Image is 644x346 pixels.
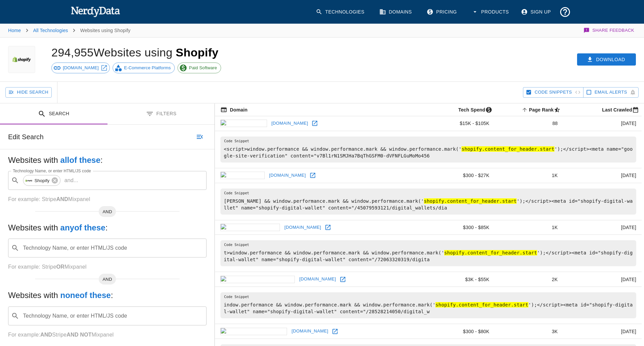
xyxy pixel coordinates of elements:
b: all of these [60,155,100,165]
p: For example: Stripe Mixpanel [8,331,207,339]
button: Products [468,3,514,21]
td: [DATE] [563,220,642,235]
b: AND [56,196,68,202]
h5: Websites with : [8,290,207,301]
b: AND [40,332,52,338]
b: any of these [60,223,105,232]
a: Open jkp.com in new window [308,170,318,180]
b: OR [56,264,64,270]
img: harpercollins.com icon [220,276,295,283]
button: Download [577,53,636,66]
img: uwaterloo.ca icon [220,224,280,231]
span: Sign up to track newly added websites and receive email alerts. [595,89,627,96]
b: AND NOT [67,332,92,338]
hl: shopify.content_for_header.start [461,146,554,152]
td: 1K [495,220,563,235]
a: [DOMAIN_NAME] [290,326,330,337]
hl: shopify.content_for_header.start [424,198,517,204]
hl: shopify.content_for_header.start [435,302,528,307]
div: Shopify [23,175,61,186]
hl: shopify.content_for_header.start [444,250,537,255]
td: $300 - $27K [422,168,495,183]
button: Filters [108,103,215,125]
span: Paid Software [185,65,221,71]
p: Websites using Shopify [80,27,130,34]
a: Pricing [423,3,462,21]
img: Shopify logo [11,46,32,73]
pre: t>window.performance && window.performance.mark && window.performance.mark(' ');</script><meta id... [220,240,636,266]
a: Open harpercollins.com in new window [338,274,348,285]
img: jkp.com icon [220,172,265,179]
pre: <script>window.performance && window.performance.mark && window.performance.mark(' ');</script><m... [220,137,636,163]
a: Home [8,28,21,33]
a: [DOMAIN_NAME] [297,274,338,285]
span: The registered domain name (i.e. "nerdydata.com"). [220,106,247,114]
h6: Edit Search [8,131,44,142]
h5: Websites with : [8,155,207,166]
a: Open panasonic.com in new window [330,326,340,337]
span: [DOMAIN_NAME] [59,65,102,71]
a: Technologies [312,3,370,21]
a: [DOMAIN_NAME] [51,63,110,73]
b: none of these [60,291,111,300]
h5: Websites with : [8,222,207,233]
td: [DATE] [563,168,642,183]
a: E-Commerce Platforms [113,63,175,73]
span: Most recent date this website was successfully crawled [593,106,642,114]
button: Share Feedback [582,24,636,37]
a: [DOMAIN_NAME] [267,170,308,181]
span: AND [99,208,116,215]
a: Open bbc.com in new window [310,118,320,128]
button: Support and Documentation [556,3,574,21]
td: 88 [495,116,563,131]
a: All Technologies [33,28,68,33]
img: bbc.com icon [220,120,267,127]
span: Shopify [176,46,218,59]
td: [DATE] [563,272,642,287]
td: [DATE] [563,116,642,131]
pre: indow.performance && window.performance.mark && window.performance.mark(' ');</script><meta id="s... [220,292,636,318]
img: panasonic.com icon [220,328,287,335]
td: $15K - $105K [422,116,495,131]
a: Sign Up [517,3,556,21]
td: $3K - $55K [422,272,495,287]
a: Open uwaterloo.ca in new window [323,222,333,232]
a: [DOMAIN_NAME] [270,118,310,129]
span: The estimated minimum and maximum annual tech spend each webpage has, based on the free, freemium... [450,106,495,114]
td: 3K [495,324,563,339]
span: Hide Code Snippets [534,89,572,96]
a: Domains [375,3,417,21]
button: Hide Search [5,87,52,98]
pre: [PERSON_NAME] && window.performance.mark && window.performance.mark(' ');</script><meta id="shopi... [220,189,636,215]
td: [DATE] [563,324,642,339]
h1: 294,955 Websites using [51,46,218,59]
span: AND [99,276,116,283]
span: E-Commerce Platforms [120,65,174,71]
td: 1K [495,168,563,183]
td: 2K [495,272,563,287]
p: For example: Stripe Mixpanel [8,195,207,203]
p: For example: Stripe Mixpanel [8,263,207,271]
img: NerdyData.com [71,5,120,18]
button: Sign up to track newly added websites and receive email alerts. [583,87,639,98]
span: A page popularity ranking based on a domain's backlinks. Smaller numbers signal more popular doma... [520,106,563,114]
label: Technology Name, or enter HTML/JS code [13,168,91,174]
nav: breadcrumb [8,24,130,37]
td: $300 - $80K [422,324,495,339]
a: [DOMAIN_NAME] [283,222,323,233]
p: and ... [62,176,81,184]
td: $300 - $85K [422,220,495,235]
span: Shopify [31,177,53,184]
button: Hide Code Snippets [523,87,583,98]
